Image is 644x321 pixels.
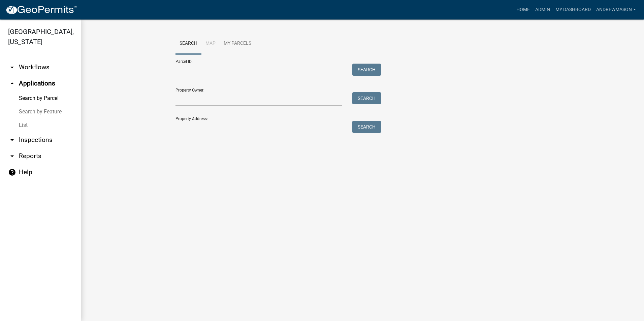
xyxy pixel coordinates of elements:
[8,63,16,71] i: arrow_drop_down
[352,64,381,76] button: Search
[220,33,255,55] a: My Parcels
[533,3,553,16] a: Admin
[8,152,16,160] i: arrow_drop_down
[553,3,593,16] a: My Dashboard
[593,3,639,16] a: AndrewMason
[352,92,381,104] button: Search
[8,79,16,87] i: arrow_drop_up
[175,33,201,55] a: Search
[8,136,16,144] i: arrow_drop_down
[8,168,16,176] i: help
[514,3,533,16] a: Home
[352,121,381,133] button: Search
